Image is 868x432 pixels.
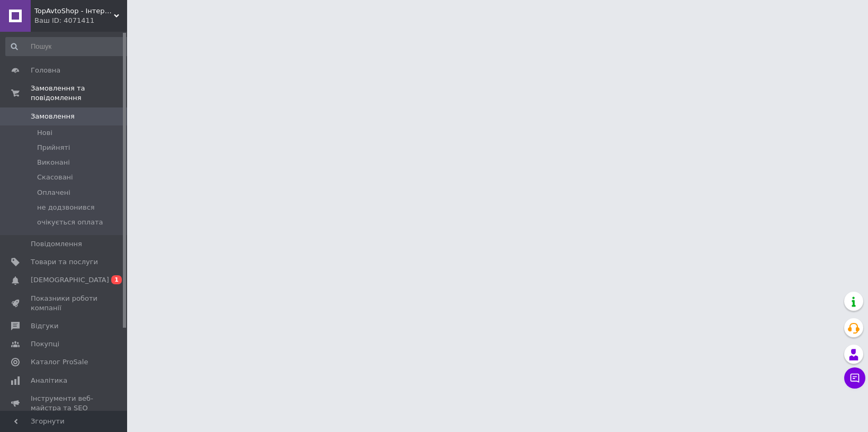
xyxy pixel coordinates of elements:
[37,173,73,182] span: Скасовані
[37,218,103,227] span: очікується оплата
[37,128,52,138] span: Нові
[37,143,70,152] span: Прийняті
[31,357,88,367] span: Каталог ProSale
[31,239,82,249] span: Повідомлення
[31,66,60,75] span: Головна
[31,112,75,121] span: Замовлення
[31,275,109,285] span: [DEMOGRAPHIC_DATA]
[37,158,70,167] span: Виконані
[31,376,67,385] span: Аналітика
[5,37,132,56] input: Пошук
[844,367,865,389] button: Чат з покупцем
[111,275,122,284] span: 1
[37,188,70,197] span: Оплачені
[31,394,98,413] span: Інструменти веб-майстра та SEO
[34,16,127,25] div: Ваш ID: 4071411
[37,203,95,212] span: не додзвонився
[31,294,98,313] span: Показники роботи компанії
[31,339,59,349] span: Покупці
[34,6,114,16] span: TopAvtoShop - Інтернет-магазин автоаксесуарів
[31,84,127,103] span: Замовлення та повідомлення
[31,257,98,267] span: Товари та послуги
[31,321,58,331] span: Відгуки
